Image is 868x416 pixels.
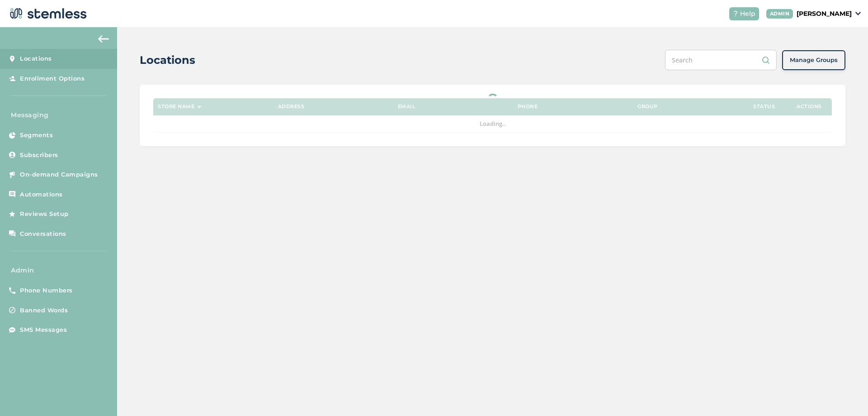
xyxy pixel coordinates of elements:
span: On-demand Campaigns [20,170,98,179]
span: Segments [20,131,53,140]
span: Phone Numbers [20,286,73,295]
span: Banned Words [20,306,68,315]
div: ADMIN [766,9,793,19]
img: icon_down-arrow-small-66adaf34.svg [855,12,861,15]
h2: Locations [140,52,195,68]
span: Help [740,9,755,19]
p: [PERSON_NAME] [797,9,852,19]
span: Subscribers [20,151,58,160]
button: Manage Groups [782,50,845,70]
span: SMS Messages [20,325,67,335]
span: Locations [20,54,52,63]
img: icon-help-white-03924b79.svg [733,11,738,16]
span: Conversations [20,230,66,239]
img: logo-dark-0685b13c.svg [7,5,87,23]
span: Enrollment Options [20,74,85,83]
img: icon-arrow-back-accent-c549486e.svg [98,35,109,43]
span: Automations [20,190,63,199]
span: Reviews Setup [20,210,69,219]
input: Search [665,50,777,70]
iframe: Chat Widget [823,373,868,416]
span: Manage Groups [790,56,838,65]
